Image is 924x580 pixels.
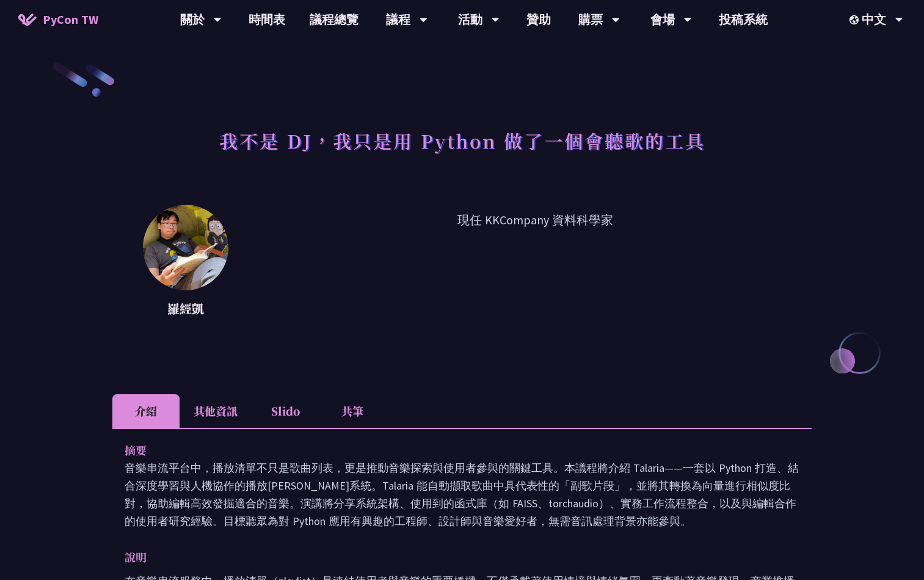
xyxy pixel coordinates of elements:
[143,205,228,290] img: 羅經凱
[219,122,705,159] h1: 我不是 DJ，我只是用 Python 做了一個會聽歌的工具
[112,394,180,428] li: 介紹
[125,548,775,566] p: 說明
[6,4,111,35] a: PyCon TW
[18,13,37,26] img: Home icon of PyCon TW 2025
[125,459,799,530] p: 音樂串流平台中，播放清單不只是歌曲列表，更是推動音樂探索與使用者參與的關鍵工具。本議程將介紹 Talaria——一套以 Python 打造、結合深度學習與人機協作的播放[PERSON_NAME]...
[125,441,775,459] p: 摘要
[849,15,862,24] img: Locale Icon
[259,211,812,321] p: 現任 KKCompany 資料科學家
[252,394,319,428] li: Slido
[319,394,386,428] li: 共筆
[43,10,98,29] span: PyCon TW
[180,394,252,428] li: 其他資訊
[143,299,228,318] p: 羅經凱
